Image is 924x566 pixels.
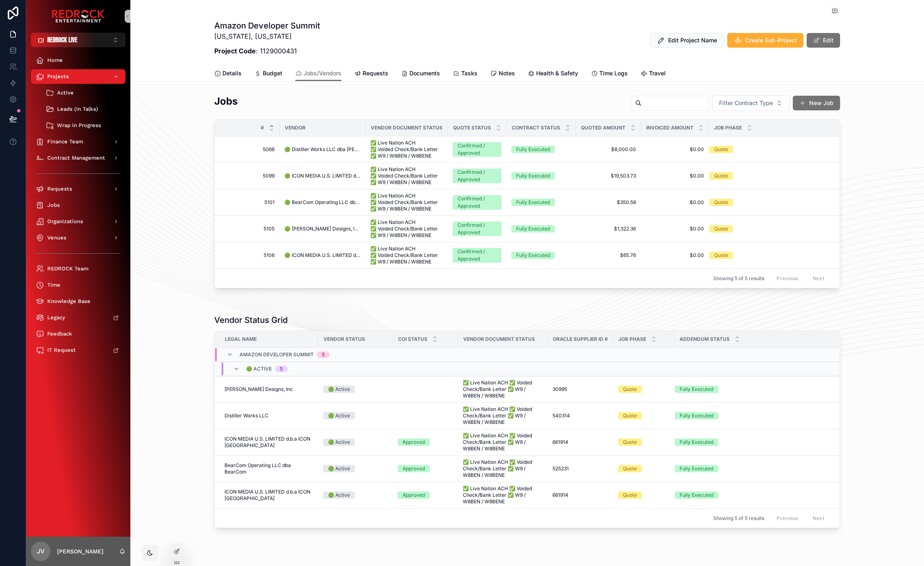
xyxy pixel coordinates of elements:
span: 5105 [224,226,275,232]
a: 5099 [224,173,275,179]
div: Fully Executed [680,412,713,419]
a: Time Logs [591,66,628,82]
span: Organizations [47,218,83,225]
a: Knowledge Base [31,294,125,309]
button: Select Button [712,95,790,111]
div: Confirmed / Approved [458,142,497,157]
a: 🟢 ICON MEDIA U.S. LIMITED d.b.a ICON USA dba ICON USA [284,252,361,259]
div: Fully Executed [516,199,550,206]
span: Addendum Status [680,336,730,342]
a: Notes [491,66,515,82]
div: Quote [714,172,728,180]
a: Approved [398,439,453,446]
span: Vendor Status [323,336,365,342]
a: $19,503.73 [581,173,636,179]
span: Vendor Document Status [371,125,442,131]
span: ✅ Live Nation ACH ✅ Voided Check/Bank Letter ✅ W9 / W8BEN / W8BENE [370,246,443,265]
a: Tasks [453,66,477,82]
div: Quote [714,225,728,233]
div: 🟢 Active [328,412,350,419]
div: Approved [403,465,425,472]
div: Fully Executed [516,225,550,233]
a: ✅ Live Nation ACH ✅ Voided Check/Bank Letter ✅ W9 / W8BEN / W8BENE [370,193,443,212]
div: Confirmed / Approved [458,248,497,263]
a: REDROCK Team [31,261,125,276]
span: Quote Status [453,125,491,131]
span: COI Status [398,336,427,342]
a: Quote [618,439,669,446]
span: Leads (In Talks) [57,106,98,112]
button: Create Sub-Project [727,33,803,48]
a: Jobs [31,198,125,213]
a: 5066 [224,146,275,153]
a: $0.00 [646,146,704,153]
a: Organizations [31,214,125,229]
a: IT Request [31,343,125,358]
a: 5106 [224,252,275,259]
span: Notes [499,69,515,77]
div: Quote [623,439,637,446]
span: ICON MEDIA U.S. LIMITED d.b.a ICON [GEOGRAPHIC_DATA] [224,436,313,449]
span: ✅ Live Nation ACH ✅ Voided Check/Bank Letter ✅ W9 / W8BEN / W8BENE [463,459,543,478]
a: Time [31,278,125,292]
span: 🟢 Active [246,366,272,372]
span: Time [47,282,60,288]
a: Confirmed / Approved [453,169,502,183]
span: Showing 5 of 5 results [713,275,764,282]
a: ✅ Live Nation ACH ✅ Voided Check/Bank Letter ✅ W9 / W8BEN / W8BENE [463,432,543,452]
a: Quote [618,465,669,472]
a: 🟢 Active [323,412,388,419]
span: 🟢 [PERSON_NAME] Designs, Inc dba [PERSON_NAME] Designs, Inc. [284,226,361,232]
span: $1,322.36 [581,226,636,232]
div: Fully Executed [680,386,713,393]
span: 661914 [552,492,568,498]
a: Finance Team [31,134,125,149]
a: 525231 [552,465,608,472]
div: 5 [322,351,325,358]
div: Quote [623,491,637,499]
a: $350.58 [581,199,636,206]
span: IT Request [47,347,76,353]
span: Showing 5 of 5 results [713,515,764,522]
a: $0.00 [646,252,704,259]
div: Confirmed / Approved [458,222,497,236]
a: Fully Executed [675,465,829,472]
a: Active [41,86,125,100]
a: Legacy [31,310,125,325]
a: Leads (In Talks) [41,102,125,116]
a: ✅ Live Nation ACH ✅ Voided Check/Bank Letter ✅ W9 / W8BEN / W8BENE [463,406,543,426]
a: 5101 [224,199,275,206]
a: Quote [618,386,669,393]
span: Budget [263,69,282,77]
a: $0.00 [646,226,704,232]
div: Quote [623,465,637,472]
span: ✅ Live Nation ACH ✅ Voided Check/Bank Letter ✅ W9 / W8BEN / W8BENE [370,140,443,159]
a: Fully Executed [511,225,571,233]
a: $0.00 [646,199,704,206]
span: Jobs [47,202,60,208]
a: $65.76 [581,252,636,259]
img: App logo [52,10,105,23]
button: Select Button [31,33,125,47]
span: Active [57,90,74,96]
p: [PERSON_NAME] [57,547,103,555]
span: REDROCK LIVE [47,36,77,44]
a: Details [214,66,242,82]
a: 🟢 ICON MEDIA U.S. LIMITED d.b.a ICON USA dba ICON USA [284,173,361,179]
a: Requests [354,66,388,82]
a: Confirmed / Approved [453,195,502,210]
button: Edit Project Name [650,33,724,48]
a: $8,000.00 [581,146,636,153]
a: 🟢 Active [323,386,388,393]
a: Venues [31,230,125,245]
span: Invoiced Amount [646,125,693,131]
